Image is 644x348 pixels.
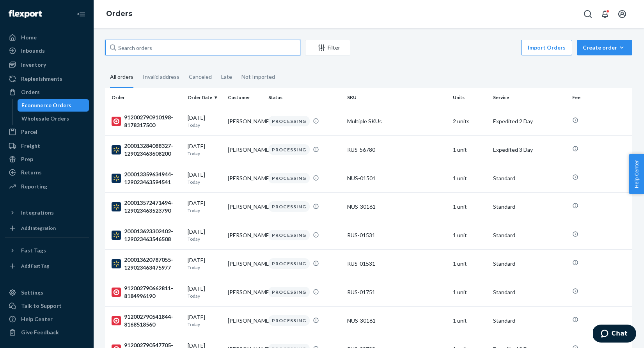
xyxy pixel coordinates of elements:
[188,293,222,299] p: Today
[597,6,613,22] button: Open notifications
[268,116,310,126] div: PROCESSING
[112,227,181,243] div: 200013623302402-129023463546508
[225,278,265,306] td: [PERSON_NAME]
[521,40,572,55] button: Import Orders
[5,86,89,98] a: Orders
[21,302,62,310] div: Talk to Support
[105,88,185,107] th: Order
[225,107,265,135] td: [PERSON_NAME]
[188,321,222,328] p: Today
[347,203,446,211] div: NUS-30161
[21,169,42,176] div: Returns
[450,192,490,221] td: 1 unit
[188,171,222,185] div: [DATE]
[73,6,89,22] button: Close Navigation
[5,300,89,312] button: Talk to Support
[110,67,133,88] div: All orders
[577,40,632,55] button: Create order
[21,209,54,217] div: Integrations
[450,306,490,335] td: 1 unit
[493,117,566,125] p: Expedited 2 Day
[5,73,89,85] a: Replenishments
[221,67,232,87] div: Late
[629,154,644,194] span: Help Center
[490,88,569,107] th: Service
[188,207,222,214] p: Today
[347,174,446,182] div: NUS-01501
[112,199,181,215] div: 200013572471494-129023463523790
[493,288,566,296] p: Standard
[450,135,490,164] td: 1 unit
[188,264,222,271] p: Today
[112,256,181,272] div: 200013620787055-129023463475977
[450,88,490,107] th: Units
[112,313,181,328] div: 912002790541844-8168518560
[583,44,626,51] div: Create order
[5,326,89,339] button: Give Feedback
[100,3,138,25] ol: breadcrumbs
[225,306,265,335] td: [PERSON_NAME]
[21,183,47,190] div: Reporting
[593,325,636,344] iframe: Opens a widget where you can chat to one of our agents
[112,114,181,129] div: 912002790910198-8178317500
[21,88,40,96] div: Orders
[21,61,46,69] div: Inventory
[268,173,310,183] div: PROCESSING
[21,128,37,136] div: Parcel
[5,166,89,179] a: Returns
[5,126,89,138] a: Parcel
[188,228,222,242] div: [DATE]
[112,142,181,158] div: 200013284088327-129023463608200
[18,99,89,112] a: Ecommerce Orders
[21,47,45,55] div: Inbounds
[5,286,89,299] a: Settings
[21,34,37,41] div: Home
[225,221,265,249] td: [PERSON_NAME]
[18,112,89,125] a: Wholesale Orders
[493,146,566,154] p: Expedited 3 Day
[21,101,71,109] div: Ecommerce Orders
[21,155,33,163] div: Prep
[5,313,89,325] a: Help Center
[450,164,490,192] td: 1 unit
[21,289,43,297] div: Settings
[5,206,89,219] button: Integrations
[188,256,222,271] div: [DATE]
[188,150,222,157] p: Today
[344,88,449,107] th: SKU
[21,328,59,336] div: Give Feedback
[225,249,265,278] td: [PERSON_NAME]
[5,59,89,71] a: Inventory
[21,247,46,254] div: Fast Tags
[265,88,344,107] th: Status
[493,203,566,211] p: Standard
[5,153,89,165] a: Prep
[9,10,42,18] img: Flexport logo
[569,88,632,107] th: Fee
[185,88,225,107] th: Order Date
[5,140,89,152] a: Freight
[347,317,446,325] div: NUS-30161
[268,315,310,326] div: PROCESSING
[106,9,132,18] a: Orders
[21,315,53,323] div: Help Center
[21,75,62,83] div: Replenishments
[21,225,56,231] div: Add Integration
[268,201,310,212] div: PROCESSING
[450,221,490,249] td: 1 unit
[228,94,262,101] div: Customer
[5,222,89,234] a: Add Integration
[347,231,446,239] div: RUS-01531
[225,192,265,221] td: [PERSON_NAME]
[493,317,566,325] p: Standard
[305,44,350,51] div: Filter
[450,107,490,135] td: 2 units
[188,114,222,128] div: [DATE]
[143,67,179,87] div: Invalid address
[268,230,310,240] div: PROCESSING
[189,67,212,87] div: Canceled
[21,263,49,269] div: Add Fast Tag
[344,107,449,135] td: Multiple SKUs
[5,31,89,44] a: Home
